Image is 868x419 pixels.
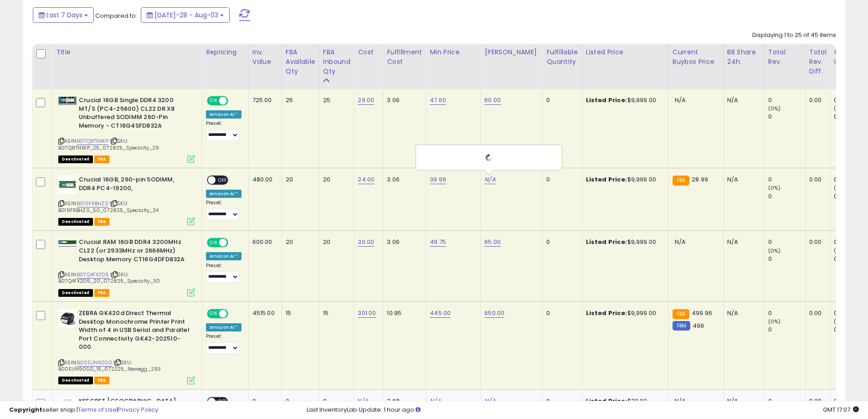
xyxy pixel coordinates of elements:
div: $9,999.00 [586,96,662,104]
span: All listings that are unavailable for purchase on Amazon for any reason other than out-of-stock [58,377,93,384]
a: 30.00 [358,238,374,247]
b: Listed Price: [586,175,627,184]
div: 0 [768,309,805,317]
div: 0 [546,176,575,184]
div: 480.00 [252,176,275,184]
div: Preset: [206,263,241,283]
div: ASIN: [58,176,195,224]
div: Title [56,47,198,57]
strong: Copyright [9,405,42,414]
a: B00EUN90SG [77,359,112,367]
a: B019FRBHZ0 [77,200,108,207]
small: (0%) [834,318,847,325]
a: 47.60 [430,96,446,105]
div: Total Rev. Diff. [809,47,827,76]
small: (0%) [834,247,847,254]
small: (0%) [834,105,847,112]
div: 20 [323,238,347,246]
a: 49.75 [430,238,446,247]
span: FBA [94,377,110,384]
div: FBA inbound Qty [323,47,350,76]
span: OFF [216,176,230,184]
div: BB Share 24h. [727,47,760,67]
div: Ordered Items [834,47,867,67]
div: 0 [768,255,805,263]
div: Preset: [206,200,241,220]
button: Last 7 Days [33,7,94,23]
b: Crucial RAM 16GB DDR4 3200MHz CL22 (or 2933MHz or 2666MHz) Desktop Memory CT16G4DFD832A [79,238,190,266]
div: 0 [768,192,805,201]
span: 2025-08-11 17:07 GMT [823,405,859,414]
div: Amazon AI * [206,323,241,331]
a: 60.00 [484,96,501,105]
div: ASIN: [58,238,195,295]
div: Fulfillable Quantity [546,47,578,67]
span: OFF [227,97,241,105]
div: $9,999.00 [586,176,662,184]
span: ON [208,310,219,318]
div: Displaying 1 to 25 of 45 items [752,31,836,40]
div: $9,999.00 [586,238,662,246]
span: [DATE]-28 - Aug-03 [154,10,218,20]
span: Compared to: [95,11,137,20]
a: 301.00 [358,309,376,318]
b: ZEBRA GK420d Direct Thermal Desktop Monochrome Printer Print Width of 4 in USB Serial and Paralle... [79,309,190,354]
div: N/A [727,309,757,317]
div: 4515.00 [252,309,275,317]
div: ASIN: [58,96,195,162]
small: (0%) [768,318,781,325]
a: 445.00 [430,309,451,318]
div: Amazon AI * [206,110,241,119]
div: Current Buybox Price [673,47,719,67]
span: All listings that are unavailable for purchase on Amazon for any reason other than out-of-stock [58,289,93,297]
span: N/A [675,96,686,104]
div: Min Price [430,47,477,57]
button: [DATE]-28 - Aug-03 [141,7,230,23]
div: Repricing [206,47,245,57]
span: | SKU: B00EUN90SG_15_072225_Newegg_293 [58,359,161,372]
div: N/A [727,96,757,104]
span: FBA [94,155,110,163]
span: Last 7 Days [46,10,82,20]
div: 0 [768,113,805,121]
span: 499 [693,321,704,330]
a: 39.99 [430,175,446,184]
span: 28.99 [692,175,708,184]
b: Listed Price: [586,96,627,104]
div: 3.06 [387,238,419,246]
small: (0%) [768,247,781,254]
a: N/A [484,175,495,184]
div: 20 [286,238,312,246]
img: 41TDZYwtkwL._SL40_.jpg [58,240,77,244]
span: ON [208,97,219,105]
div: 3.06 [387,176,419,184]
span: | SKU: B07Q4FX2D5_20_072825_Specialty_30 [58,271,160,285]
div: 0 [768,326,805,334]
div: Cost [358,47,379,57]
div: N/A [727,176,757,184]
div: Preset: [206,333,241,354]
div: 20 [286,176,312,184]
small: FBA [673,309,689,319]
div: 600.00 [252,238,275,246]
b: Crucial 16GB, 260-pin SODIMM, DDR4 PC4-19200, [79,176,190,195]
div: 10.95 [387,309,419,317]
img: 41v+FUwO-8L._SL40_.jpg [58,97,77,104]
div: 15 [286,309,312,317]
a: Terms of Use [78,405,117,414]
img: 41e5hGt4vxL._SL40_.jpg [58,309,77,327]
span: ON [208,239,219,247]
div: 0.00 [809,176,823,184]
span: 499.96 [692,309,712,317]
small: (0%) [834,184,847,191]
small: (0%) [768,105,781,112]
span: FBA [94,289,110,297]
div: 0 [768,238,805,246]
div: Total Rev. [768,47,801,67]
div: Inv. value [252,47,278,67]
span: FBA [94,218,110,226]
div: 0.00 [809,96,823,104]
div: 0 [546,309,575,317]
span: | SKU: B07Q8TNXKP_25_072825_Specialty_29 [58,137,159,151]
div: 25 [323,96,347,104]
